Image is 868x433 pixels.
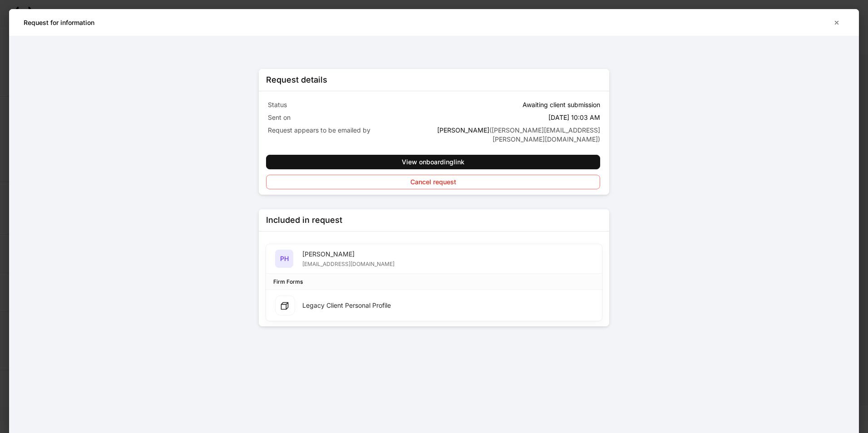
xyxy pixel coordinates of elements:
[548,113,600,122] p: [DATE] 10:03 AM
[268,100,432,109] p: Status
[268,113,432,122] p: Sent on
[302,250,395,259] div: [PERSON_NAME]
[302,259,395,268] div: [EMAIL_ADDRESS][DOMAIN_NAME]
[523,100,600,109] p: Awaiting client submission
[266,155,600,169] button: View onboardinglink
[266,175,600,189] button: Cancel request
[280,254,289,263] h5: PH
[24,18,94,27] h5: Request for information
[273,277,303,286] div: Firm Forms
[402,159,464,165] div: View onboarding link
[489,126,600,143] span: ( [PERSON_NAME][EMAIL_ADDRESS][PERSON_NAME][DOMAIN_NAME] )
[436,126,600,144] p: [PERSON_NAME]
[268,126,432,135] p: Request appears to be emailed by
[266,215,342,226] div: Included in request
[410,179,456,185] div: Cancel request
[266,74,327,85] div: Request details
[302,301,391,310] div: Legacy Client Personal Profile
